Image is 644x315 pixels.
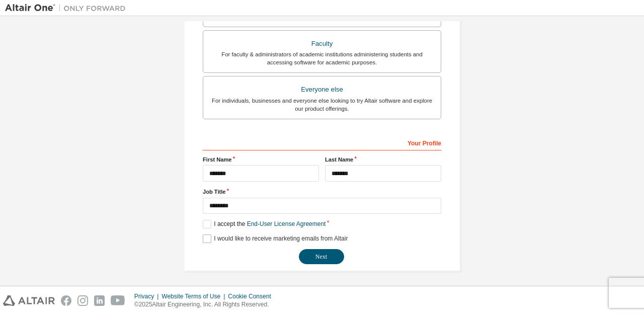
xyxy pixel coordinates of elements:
img: altair_logo.svg [3,295,55,306]
button: Next [299,249,344,264]
label: First Name [203,155,319,164]
label: I accept the [203,220,326,228]
img: youtube.svg [111,295,125,306]
img: linkedin.svg [94,295,105,306]
a: End-User License Agreement [247,220,326,227]
div: Cookie Consent [228,292,277,300]
div: For individuals, businesses and everyone else looking to try Altair software and explore our prod... [209,97,435,113]
p: © 2025 Altair Engineering, Inc. All Rights Reserved. [134,300,277,309]
div: Faculty [209,37,435,51]
div: Privacy [134,292,162,300]
div: Website Terms of Use [162,292,228,300]
div: Everyone else [209,83,435,97]
img: Altair One [5,3,131,13]
label: I would like to receive marketing emails from Altair [203,234,348,243]
img: instagram.svg [77,295,88,306]
div: For faculty & administrators of academic institutions administering students and accessing softwa... [209,50,435,66]
div: Your Profile [203,134,441,150]
img: facebook.svg [61,295,71,306]
label: Job Title [203,188,441,196]
label: Last Name [325,155,441,164]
